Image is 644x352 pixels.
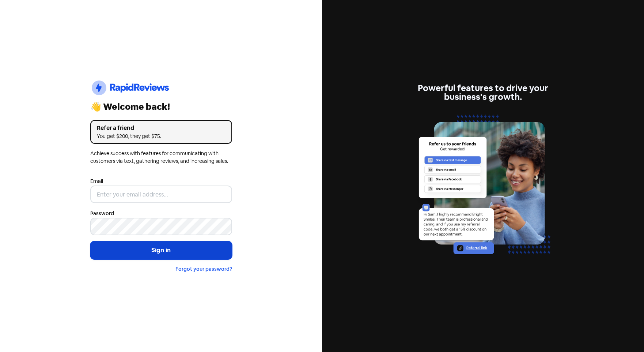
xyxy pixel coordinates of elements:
div: Achieve success with features for communicating with customers via text, gathering reviews, and i... [90,150,232,165]
div: Refer a friend [97,124,226,132]
div: 👋 Welcome back! [90,102,232,111]
div: You get $200, they get $75. [97,132,226,140]
input: Enter your email address... [90,186,232,203]
label: Password [90,210,114,217]
button: Sign in [90,241,232,259]
img: referrals [412,110,554,268]
a: Forgot your password? [175,266,232,272]
label: Email [90,177,103,185]
div: Powerful features to drive your business's growth. [412,84,554,101]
